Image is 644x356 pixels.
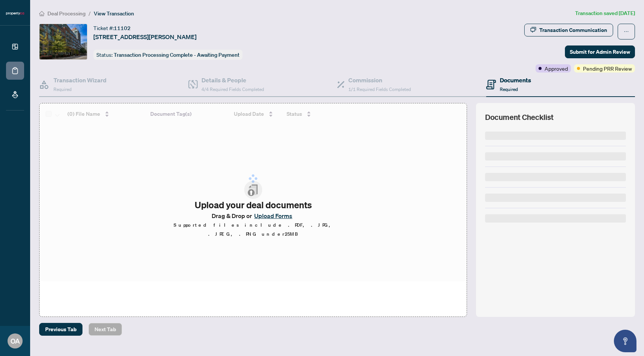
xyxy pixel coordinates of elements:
[524,24,613,36] button: Transaction Communication
[94,10,134,17] span: View Transaction
[614,330,636,352] button: Open asap
[39,11,44,16] span: home
[93,32,197,41] span: [STREET_ADDRESS][PERSON_NAME]
[11,336,20,346] span: OA
[575,9,635,18] article: Transaction saved [DATE]
[500,86,518,92] span: Required
[570,46,630,58] span: Submit for Admin Review
[53,76,107,85] h4: Transaction Wizard
[348,86,411,92] span: 1/1 Required Fields Completed
[6,11,24,16] img: logo
[89,323,122,336] button: Next Tab
[114,25,131,32] span: 11102
[500,76,531,85] h4: Documents
[93,50,243,60] div: Status:
[565,45,635,58] button: Submit for Admin Review
[624,29,629,34] span: ellipsis
[89,9,91,18] li: /
[201,76,264,85] h4: Details & People
[545,64,568,73] span: Approved
[93,24,131,32] div: Ticket #:
[45,323,76,335] span: Previous Tab
[583,64,632,73] span: Pending PRR Review
[485,112,554,123] span: Document Checklist
[39,323,82,336] button: Previous Tab
[47,10,85,17] span: Deal Processing
[40,24,87,59] img: IMG-C12400340_1.jpg
[114,52,240,58] span: Transaction Processing Complete - Awaiting Payment
[53,86,72,92] span: Required
[539,24,607,36] div: Transaction Communication
[201,86,264,92] span: 4/4 Required Fields Completed
[348,76,411,85] h4: Commission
